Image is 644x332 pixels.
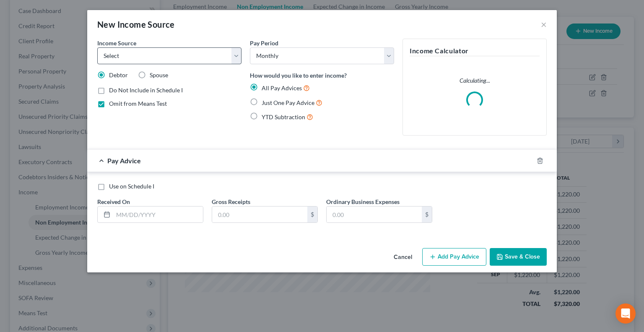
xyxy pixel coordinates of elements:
div: New Income Source [97,18,175,30]
span: Omit from Means Test [109,100,167,107]
h5: Income Calculator [410,46,540,56]
span: All Pay Advices [262,84,302,91]
div: Open Intercom Messenger [615,303,636,324]
span: Do Not Include in Schedule I [109,86,183,94]
span: Debtor [109,71,128,78]
button: Cancel [387,249,419,266]
input: 0.00 [212,207,307,222]
span: YTD Subtraction [262,113,305,120]
div: $ [307,207,317,222]
span: Just One Pay Advice [262,99,314,106]
span: Income Source [97,39,136,47]
label: Ordinary Business Expenses [326,197,400,206]
span: Use on Schedule I [109,183,154,190]
button: Save & Close [490,248,547,266]
button: × [541,19,547,29]
span: Pay Advice [107,157,141,165]
div: $ [422,207,432,222]
label: Pay Period [250,39,278,47]
span: Spouse [150,71,168,78]
p: Calculating... [410,76,540,85]
button: Add Pay Advice [422,248,486,266]
input: 0.00 [327,207,422,222]
label: Gross Receipts [212,197,250,206]
input: MM/DD/YYYY [113,207,203,222]
span: Received On [97,198,130,205]
label: How would you like to enter income? [250,71,347,80]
